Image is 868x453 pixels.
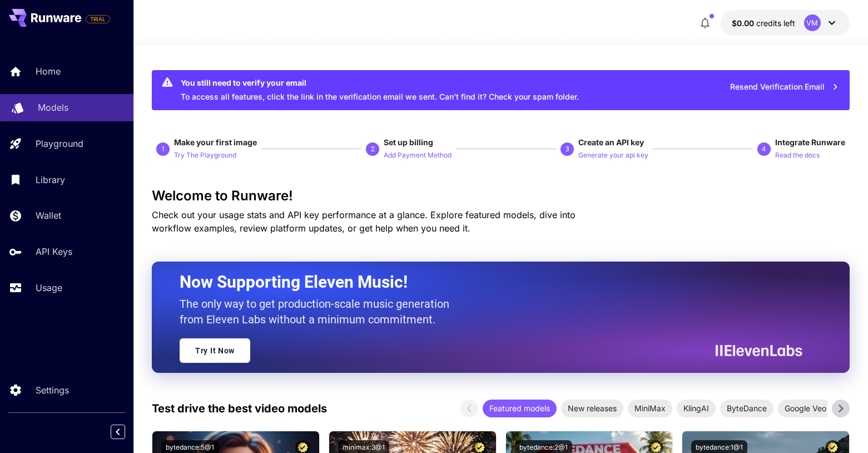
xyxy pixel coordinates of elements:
div: Google Veo [778,400,833,417]
p: Try The Playground [174,150,236,161]
p: Add Payment Method [384,150,452,161]
span: $0.00 [732,18,756,28]
p: Usage [36,281,62,294]
p: Test drive the best video models [152,400,327,417]
p: 3 [566,144,569,154]
p: 4 [762,144,766,154]
p: Read the docs [775,150,820,161]
p: API Keys [36,245,72,258]
span: Add your payment card to enable full platform functionality. [86,12,110,26]
div: New releases [561,400,623,417]
button: $0.00VM [721,10,850,36]
p: Home [36,65,61,78]
h2: Now Supporting Eleven Music! [180,272,794,293]
span: Integrate Runware [775,137,845,147]
p: Wallet [36,209,61,222]
span: Featured models [483,402,557,414]
span: Check out your usage stats and API key performance at a glance. Explore featured models, dive int... [152,209,576,234]
p: Models [38,101,68,114]
a: Try It Now [180,338,250,363]
div: Featured models [483,400,557,417]
button: Try The Playground [174,148,236,161]
div: ByteDance [720,400,773,417]
button: Add Payment Method [384,148,452,161]
button: Resend Verification Email [724,76,845,99]
div: To access all features, click the link in the verification email we sent. Can’t find it? Check yo... [181,73,579,107]
p: Settings [36,383,69,397]
span: Make your first image [174,137,257,147]
p: Playground [36,137,83,150]
span: KlingAI [677,402,716,414]
p: Library [36,173,65,186]
div: $0.00 [732,17,795,29]
div: You still need to verify your email [181,77,579,88]
button: Read the docs [775,148,820,161]
p: Generate your api key [578,150,648,161]
button: Collapse sidebar [111,425,125,439]
p: The only way to get production-scale music generation from Eleven Labs without a minimum commitment. [180,296,458,327]
span: credits left [756,18,795,28]
p: 1 [161,144,165,154]
p: 2 [371,144,375,154]
h3: Welcome to Runware! [152,188,850,204]
span: ByteDance [720,402,773,414]
div: Collapse sidebar [119,422,133,442]
span: Create an API key [578,137,644,147]
span: Google Veo [778,402,833,414]
span: MiniMax [628,402,672,414]
div: KlingAI [677,400,716,417]
span: TRIAL [86,15,110,23]
div: MiniMax [628,400,672,417]
span: Set up billing [384,137,433,147]
button: Generate your api key [578,148,648,161]
div: VM [804,14,821,31]
span: New releases [561,402,623,414]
